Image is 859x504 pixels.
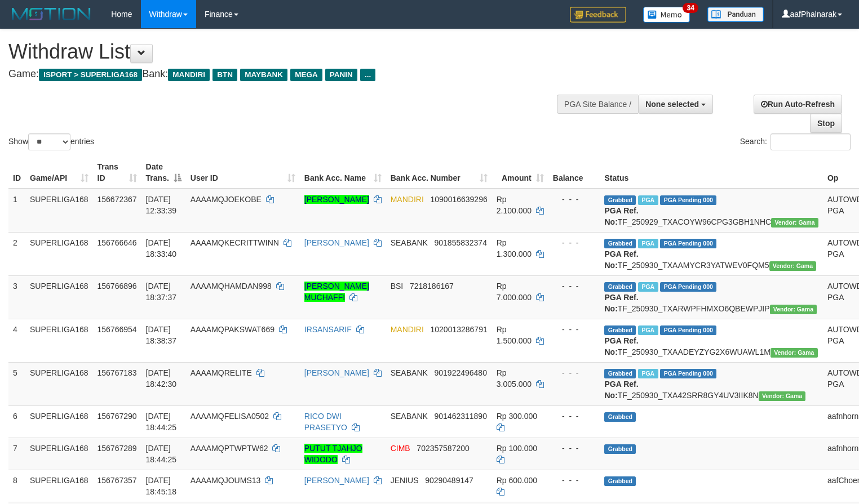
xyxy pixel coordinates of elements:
img: Feedback.jpg [570,7,626,23]
span: Marked by aafheankoy [638,239,658,248]
th: Trans ID: activate to sort column ascending [93,157,141,189]
span: Grabbed [604,412,636,422]
span: MAYBANK [240,69,287,81]
span: SEABANK [391,412,428,421]
div: - - - [553,367,596,378]
span: 156766954 [98,325,137,334]
span: 156766646 [98,238,137,247]
td: 7 [8,438,25,470]
th: Game/API: activate to sort column ascending [25,157,93,189]
input: Search: [771,133,851,150]
span: [DATE] 18:37:37 [146,282,177,302]
div: - - - [553,324,596,335]
b: PGA Ref. No: [604,336,638,356]
td: 2 [8,232,25,275]
th: Status [600,157,822,189]
span: BTN [212,69,237,81]
a: Run Auto-Refresh [754,95,842,114]
span: Copy 7218186167 to clipboard [410,282,454,291]
span: [DATE] 18:33:40 [146,238,177,258]
b: PGA Ref. No: [604,293,638,313]
select: Showentries [28,133,70,150]
th: ID [8,157,25,189]
td: 6 [8,405,25,438]
a: [PERSON_NAME] [304,195,369,204]
th: User ID: activate to sort column ascending [186,157,300,189]
label: Show entries [8,133,94,150]
span: Vendor URL: https://trx31.1velocity.biz [769,261,817,271]
td: SUPERLIGA168 [25,438,93,470]
h4: Game: Bank: [8,69,561,80]
div: - - - [553,237,596,248]
a: PUTUT TJAHJO WIDODO [304,444,362,464]
span: Copy 702357587200 to clipboard [417,444,469,453]
a: RICO DWI PRASETYO [304,412,347,432]
span: 156767290 [98,412,137,421]
span: AAAAMQHAMDAN998 [191,282,272,291]
span: Rp 1.300.000 [497,238,532,258]
span: AAAAMQJOEKOBE [191,195,262,204]
span: [DATE] 18:42:30 [146,368,177,389]
td: SUPERLIGA168 [25,470,93,502]
td: TF_250930_TXAADEYZYG2X6WUAWL1M [600,319,822,362]
span: AAAAMQPTWPTW62 [191,444,268,453]
span: Grabbed [604,369,636,378]
span: Grabbed [604,282,636,292]
span: PGA Pending [660,369,716,378]
span: ... [360,69,375,81]
span: MEGA [290,69,322,81]
td: SUPERLIGA168 [25,319,93,362]
div: - - - [553,194,596,205]
td: SUPERLIGA168 [25,362,93,405]
span: ISPORT > SUPERLIGA168 [39,69,142,81]
th: Bank Acc. Number: activate to sort column ascending [386,157,492,189]
span: [DATE] 18:45:18 [146,476,177,496]
button: None selected [638,95,713,114]
span: Copy 1090016639296 to clipboard [430,195,487,204]
span: Rp 100.000 [497,444,537,453]
td: SUPERLIGA168 [25,405,93,438]
a: Stop [810,114,842,133]
a: [PERSON_NAME] MUCHAFFI [304,282,369,302]
span: Vendor URL: https://trx31.1velocity.biz [759,391,806,401]
div: - - - [553,475,596,486]
span: AAAAMQJOUMS13 [191,476,260,485]
span: 156767357 [98,476,137,485]
span: AAAAMQRELITE [191,368,252,377]
span: None selected [645,100,699,109]
span: PGA Pending [660,239,716,248]
td: SUPERLIGA168 [25,189,93,233]
div: - - - [553,443,596,454]
a: IRSANSARIF [304,325,352,334]
span: [DATE] 18:38:37 [146,325,177,345]
a: [PERSON_NAME] [304,238,369,247]
span: Grabbed [604,325,636,335]
span: Copy 901462311890 to clipboard [435,412,487,421]
span: Grabbed [604,444,636,454]
span: 156767289 [98,444,137,453]
div: - - - [553,411,596,422]
span: BSI [391,282,404,291]
span: [DATE] 12:33:39 [146,195,177,215]
span: PGA Pending [660,325,716,335]
span: Grabbed [604,239,636,248]
label: Search: [740,133,851,150]
span: Vendor URL: https://trx31.1velocity.biz [771,348,818,358]
span: [DATE] 18:44:25 [146,444,177,464]
span: Copy 901922496480 to clipboard [435,368,487,377]
span: Rp 7.000.000 [497,282,532,302]
span: Rp 3.005.000 [497,368,532,389]
span: [DATE] 18:44:25 [146,412,177,432]
td: 3 [8,275,25,319]
span: MANDIRI [391,195,424,204]
span: Copy 90290489147 to clipboard [425,476,473,485]
th: Date Trans.: activate to sort column descending [141,157,186,189]
span: PANIN [325,69,357,81]
span: SEABANK [391,368,428,377]
a: [PERSON_NAME] [304,368,369,377]
span: 156672367 [98,195,137,204]
span: 34 [683,3,698,13]
span: CIMB [391,444,410,453]
span: MANDIRI [168,69,210,81]
td: 4 [8,319,25,362]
